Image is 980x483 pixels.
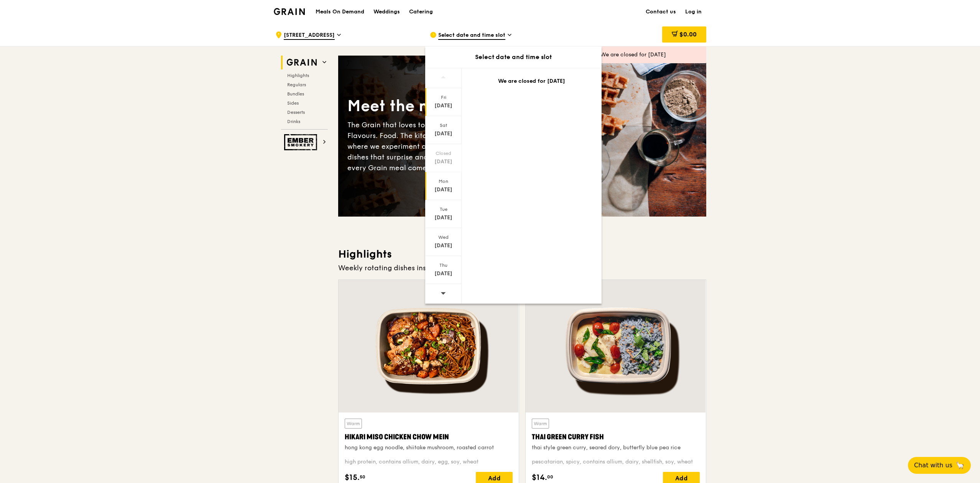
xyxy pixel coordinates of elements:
[284,134,319,150] img: Ember Smokery web logo
[532,432,700,442] div: Thai Green Curry Fish
[908,457,971,474] button: Chat with us🦙
[345,419,362,429] div: Warm
[426,214,460,222] div: [DATE]
[426,270,460,278] div: [DATE]
[360,474,365,480] span: 50
[426,94,460,100] div: Fri
[373,0,400,23] div: Weddings
[287,91,304,97] span: Bundles
[287,119,300,124] span: Drinks
[532,444,700,452] div: thai style green curry, seared dory, butterfly blue pea rice
[955,461,965,470] span: 🦙
[426,130,460,138] div: [DATE]
[409,0,433,23] div: Catering
[347,96,522,117] div: Meet the new Grain
[345,432,513,442] div: Hikari Miso Chicken Chow Mein
[345,458,513,466] div: high protein, contains allium, dairy, egg, soy, wheat
[426,102,460,110] div: [DATE]
[287,82,306,87] span: Regulars
[284,56,319,69] img: Grain web logo
[532,419,549,429] div: Warm
[426,206,460,212] div: Tue
[679,31,697,38] span: $0.00
[426,178,460,184] div: Mon
[338,247,706,261] h3: Highlights
[425,53,602,62] div: Select date and time slot
[404,0,437,23] a: Catering
[369,0,404,23] a: Weddings
[426,262,460,268] div: Thu
[287,110,305,115] span: Desserts
[532,458,700,466] div: pescatarian, spicy, contains allium, dairy, shellfish, soy, wheat
[426,158,460,166] div: [DATE]
[347,120,522,173] div: The Grain that loves to play. With ingredients. Flavours. Food. The kitchen is our happy place, w...
[438,31,505,40] span: Select date and time slot
[426,186,460,194] div: [DATE]
[641,0,681,23] a: Contact us
[426,242,460,250] div: [DATE]
[600,51,700,59] div: We are closed for [DATE]
[426,122,460,128] div: Sat
[287,73,309,78] span: Highlights
[338,263,706,273] div: Weekly rotating dishes inspired by flavours from around the world.
[316,8,364,16] h1: Meals On Demand
[426,150,460,156] div: Closed
[284,31,335,40] span: [STREET_ADDRESS]
[287,100,299,106] span: Sides
[345,444,513,452] div: hong kong egg noodle, shiitake mushroom, roasted carrot
[681,0,706,23] a: Log in
[471,77,592,85] div: We are closed for [DATE]
[274,8,305,15] img: Grain
[914,461,952,470] span: Chat with us
[426,234,460,240] div: Wed
[547,474,553,480] span: 00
